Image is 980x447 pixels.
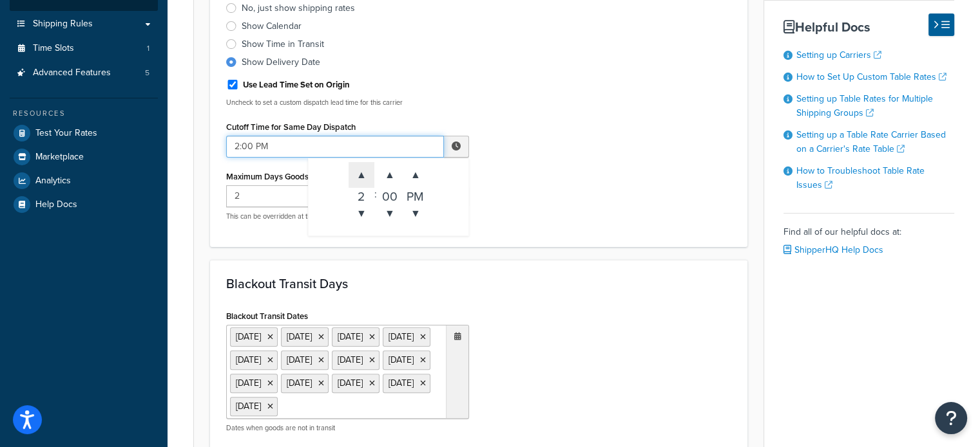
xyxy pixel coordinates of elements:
[383,351,430,370] li: [DATE]
[332,374,380,393] li: [DATE]
[377,162,403,188] span: ▲
[403,162,428,188] span: ▲
[33,68,111,78] span: Advanced Features
[145,68,149,78] span: 5
[796,164,925,192] a: How to Troubleshoot Table Rate Issues
[35,176,71,187] span: Analytics
[10,169,158,192] a: Analytics
[33,19,93,30] span: Shipping Rules
[349,162,374,188] span: ▲
[10,37,158,60] li: Time Slots
[230,374,278,393] li: [DATE]
[10,12,158,36] a: Shipping Rules
[403,188,428,201] div: PM
[281,374,329,393] li: [DATE]
[226,311,308,321] label: Blackout Transit Dates
[242,2,355,15] div: No, just show shipping rates
[35,128,97,139] span: Test Your Rates
[281,327,329,347] li: [DATE]
[242,38,324,51] div: Show Time in Transit
[226,423,469,433] p: Dates when goods are not in transit
[147,43,149,54] span: 1
[242,56,320,69] div: Show Delivery Date
[10,108,158,119] div: Resources
[377,201,403,226] span: ▼
[243,79,350,91] label: Use Lead Time Set on Origin
[796,48,881,62] a: Setting up Carriers
[783,213,954,259] div: Find all of our helpful docs at:
[226,98,469,107] p: Uncheck to set a custom dispatch lead time for this carrier
[10,145,158,169] a: Marketplace
[403,201,428,226] span: ▼
[783,243,883,257] a: ShipperHQ Help Docs
[281,351,329,370] li: [DATE]
[332,327,380,347] li: [DATE]
[383,327,430,347] li: [DATE]
[796,70,946,84] a: How to Set Up Custom Table Rates
[35,152,84,163] span: Marketplace
[10,122,158,145] a: Test Your Rates
[226,172,372,181] label: Maximum Days Goods Can Be in Transit
[796,92,933,120] a: Setting up Table Rates for Multiple Shipping Groups
[230,397,278,416] li: [DATE]
[242,20,302,33] div: Show Calendar
[35,199,77,210] span: Help Docs
[10,193,158,216] a: Help Docs
[226,122,356,132] label: Cutoff Time for Same Day Dispatch
[10,61,158,85] a: Advanced Features5
[783,20,954,34] h3: Helpful Docs
[10,61,158,85] li: Advanced Features
[377,188,403,201] div: 00
[796,128,946,156] a: Setting up a Table Rate Carrier Based on a Carrier's Rate Table
[226,212,469,221] p: This can be overridden at the shipping group level
[349,188,374,201] div: 2
[10,37,158,60] a: Time Slots1
[33,43,74,54] span: Time Slots
[332,351,380,370] li: [DATE]
[374,162,377,226] div: :
[230,351,278,370] li: [DATE]
[928,14,954,36] button: Hide Help Docs
[383,374,430,393] li: [DATE]
[349,201,374,226] span: ▼
[935,402,967,434] button: Open Resource Center
[230,327,278,347] li: [DATE]
[226,277,731,291] h3: Blackout Transit Days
